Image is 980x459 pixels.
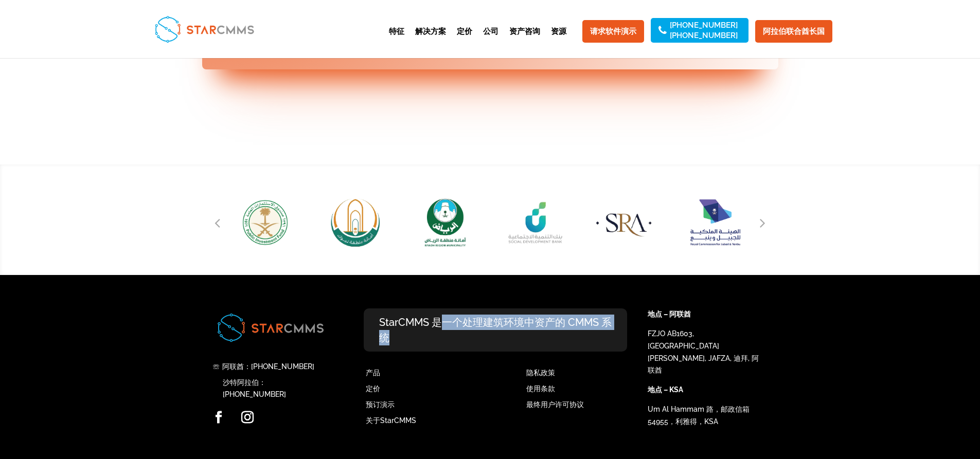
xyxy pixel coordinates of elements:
a: 请求软件演示 [582,20,644,43]
div: 45 / 51 [495,186,575,260]
img: StarCMMS [150,11,258,47]
font: 阿拉伯联合酋长国 [763,27,825,36]
a: 沙特阿拉伯：[PHONE_NUMBER] [223,378,286,399]
font: [PHONE_NUMBER] [670,31,738,40]
font: 地点 – KSA [648,385,683,394]
a: 使用条款 [526,384,555,393]
a: 资源 [551,28,566,53]
img: 图像 [212,308,328,346]
font: 地点 – 阿联酋 [648,310,691,318]
a: [PHONE_NUMBER] [670,32,738,39]
a: 阿联酋：[PHONE_NUMBER] [222,362,314,371]
font: FZJO AB1603, [GEOGRAPHIC_DATA][PERSON_NAME], JAFZA, 迪拜, 阿联酋 [648,329,759,374]
img: 利雅得地区市政当局徽标 [405,186,485,260]
font: Um Al Hammam 路，邮政信箱 54955，利雅得，KSA [648,405,750,426]
img: 社会发展银行标志 [495,186,575,260]
div: 44 / 51 [405,186,485,260]
a: 阿拉伯联合酋长国 [755,20,832,43]
a: 预订演示 [366,400,395,409]
a: 产品 [366,369,380,377]
a: 最终用户许可协议 [526,400,584,409]
font: [PHONE_NUMBER] [670,21,738,30]
iframe: 聊天小部件 [798,348,980,459]
font: 资源 [551,27,566,36]
div: 46 / 51 [585,186,665,260]
img: 朱拜勒和延布皇家委员会 [675,186,755,260]
img: SRA 徽标 [585,186,665,260]
font: ☏ [212,362,220,371]
a: 关于StarCMMS [366,416,416,425]
a: 定价 [366,384,380,393]
a: 定价 [457,28,472,53]
font: 公司 [483,27,498,36]
font: StarCMMS 是一个处理建筑环境中资产的 CMMS 系统 [379,316,612,344]
font: 请求软件演示 [590,27,636,36]
font: 资产咨询 [509,27,540,36]
a: 公司 [483,28,498,53]
font: 特征 [389,27,404,36]
a: 解决方案 [415,28,446,53]
img: 塔布克市政府 [315,186,395,260]
a: 隐私政策 [526,369,555,377]
div: 47 / 51 [675,186,755,260]
a: 特征 [389,28,404,53]
img: 公共投资基金标志 [225,186,305,260]
a: [PHONE_NUMBER] [670,22,738,29]
div: 43 / 51 [315,186,395,260]
div: 42 / 51 [225,186,305,260]
font: 解决方案 [415,27,446,36]
a: 资产咨询 [509,28,540,53]
font: 定价 [457,27,472,36]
